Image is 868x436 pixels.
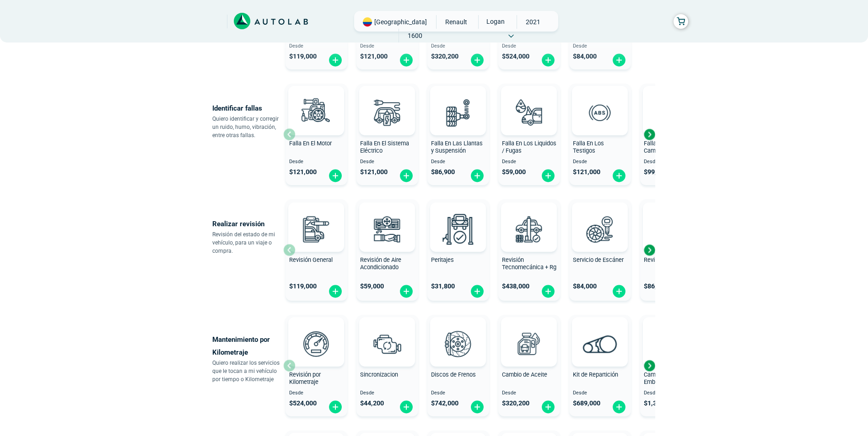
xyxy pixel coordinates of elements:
button: Revisión Tecnomecánica + Rg $438,000 [498,199,560,301]
div: Next slide [642,128,656,141]
p: Mantenimiento por Kilometraje [212,333,283,359]
img: fi_plus-circle2.svg [399,53,414,67]
img: fi_plus-circle2.svg [470,169,485,183]
img: AD0BCuuxAAAAAElFTkSuQmCC [373,88,401,115]
span: $ 689,000 [573,399,600,407]
img: diagnostic_bombilla-v3.svg [367,92,407,133]
img: escaner-v3.svg [580,209,620,249]
img: revision_tecno_mecanica-v3.svg [509,209,549,249]
span: Desde [360,159,415,165]
img: cambio_bateria-v3.svg [651,209,691,249]
button: Falla En El Sistema Eléctrico Desde $121,000 [356,84,418,185]
span: Desde [644,390,698,396]
span: Falla En El Motor [289,140,332,147]
button: Revisión de Batería $86,900 [640,199,702,301]
img: fi_plus-circle2.svg [470,400,485,414]
span: Falla En Los Liquidos / Fugas [502,140,556,154]
span: Desde [573,390,627,396]
button: Cambio de Kit de Embrague Desde $1,360,000 [640,315,702,416]
img: AD0BCuuxAAAAAElFTkSuQmCC [302,88,330,115]
img: fi_plus-circle2.svg [399,284,414,298]
img: diagnostic_gota-de-sangre-v3.svg [509,92,549,133]
span: Peritajes [431,256,454,263]
img: AD0BCuuxAAAAAElFTkSuQmCC [515,204,543,232]
img: aire_acondicionado-v3.svg [367,209,407,249]
img: fi_plus-circle2.svg [612,53,626,67]
div: Next slide [642,243,656,257]
span: $ 84,000 [573,53,597,60]
span: Falla En El Sistema Eléctrico [360,140,409,154]
span: Discos de Frenos [431,371,476,378]
p: Quiero realizar los servicios que le tocan a mi vehículo por tiempo o Kilometraje [212,359,283,383]
img: diagnostic_caja-de-cambios-v3.svg [651,92,691,133]
span: $ 59,000 [502,168,526,176]
span: [GEOGRAPHIC_DATA] [374,17,427,27]
span: Falla En La Caja de Cambio [644,140,692,154]
span: $ 320,200 [502,399,529,407]
button: Servicio de Escáner $84,000 [569,199,631,301]
span: Revisión General [289,256,333,263]
img: diagnostic_suspension-v3.svg [438,92,478,133]
img: AD0BCuuxAAAAAElFTkSuQmCC [302,319,330,346]
img: fi_plus-circle2.svg [612,400,626,414]
button: Revisión por Kilometraje Desde $524,000 [286,315,347,416]
span: $ 86,900 [644,282,668,290]
img: correa_de_reparticion-v3.svg [583,335,617,353]
img: revision_por_kilometraje-v3.svg [296,324,336,364]
img: frenos2-v3.svg [438,324,478,364]
img: cambio_de_aceite-v3.svg [509,324,549,364]
span: Cambio de Kit de Embrague [644,371,687,386]
p: Realizar revisión [212,218,283,230]
img: fi_plus-circle2.svg [612,284,626,298]
img: fi_plus-circle2.svg [541,169,555,183]
img: AD0BCuuxAAAAAElFTkSuQmCC [586,204,614,232]
span: $ 119,000 [289,53,317,60]
span: Desde [502,390,556,396]
div: Next slide [642,359,656,372]
img: fi_plus-circle2.svg [328,169,343,183]
span: Desde [431,43,485,49]
span: $ 44,200 [360,399,384,407]
img: sincronizacion-v3.svg [367,324,407,364]
button: Revisión de Aire Acondicionado $59,000 [356,199,418,301]
span: Sincronizacion [360,371,398,378]
span: $ 31,800 [431,282,455,290]
p: Revisión del estado de mi vehículo, para un viaje o compra. [212,230,283,255]
img: fi_plus-circle2.svg [541,400,555,414]
span: Desde [502,43,556,49]
button: Cambio de Aceite Desde $320,200 [498,315,560,416]
img: Flag of COLOMBIA [363,17,372,27]
span: Desde [644,159,698,165]
span: $ 59,000 [360,282,384,290]
img: AD0BCuuxAAAAAElFTkSuQmCC [515,88,543,115]
img: fi_plus-circle2.svg [470,53,485,67]
button: Sincronizacion Desde $44,200 [356,315,418,416]
img: fi_plus-circle2.svg [470,284,485,298]
span: Cambio de Aceite [502,371,547,378]
img: AD0BCuuxAAAAAElFTkSuQmCC [302,204,330,232]
span: Desde [502,159,556,165]
img: kit_de_embrague-v3.svg [651,324,691,364]
img: fi_plus-circle2.svg [328,400,343,414]
button: Falla En El Motor Desde $121,000 [286,84,347,185]
span: Desde [431,159,485,165]
img: AD0BCuuxAAAAAElFTkSuQmCC [444,88,472,115]
img: peritaje-v3.svg [438,209,478,249]
img: diagnostic_diagnostic_abs-v3.svg [580,92,620,133]
span: $ 84,000 [573,282,597,290]
img: AD0BCuuxAAAAAElFTkSuQmCC [373,319,401,346]
img: fi_plus-circle2.svg [328,284,343,298]
p: Quiero identificar y corregir un ruido, humo, vibración, entre otras fallas. [212,115,283,139]
span: Desde [289,390,344,396]
span: Servicio de Escáner [573,256,624,263]
span: $ 121,000 [360,168,388,176]
button: Discos de Frenos Desde $742,000 [427,315,489,416]
span: $ 121,000 [360,53,388,60]
span: $ 524,000 [289,399,317,407]
button: Peritajes $31,800 [427,199,489,301]
span: 1600 [399,29,431,43]
img: diagnostic_engine-v3.svg [296,92,336,133]
img: fi_plus-circle2.svg [399,169,414,183]
button: Kit de Repartición Desde $689,000 [569,315,631,416]
button: Revisión General $119,000 [286,199,347,301]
